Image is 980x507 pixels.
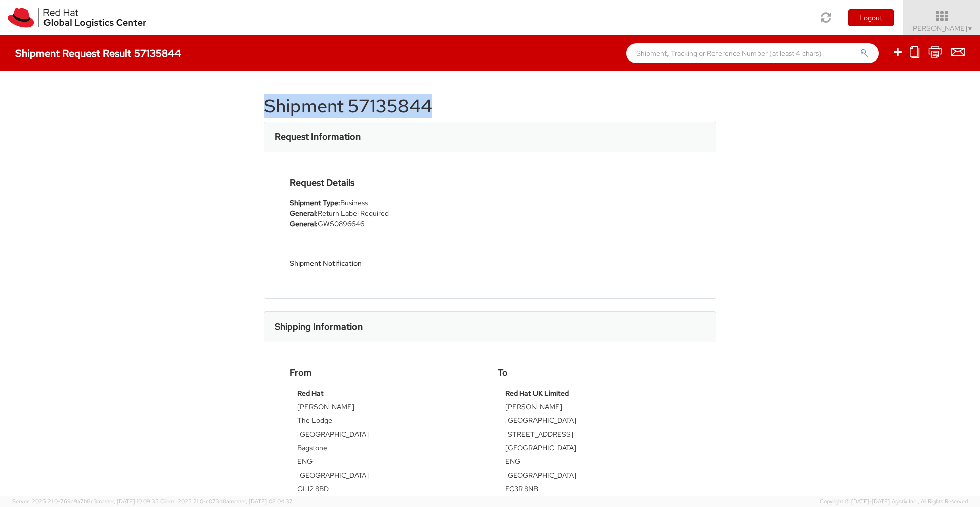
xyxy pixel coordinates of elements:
[297,470,475,484] td: [GEOGRAPHIC_DATA]
[297,456,475,470] td: ENG
[505,388,569,398] strong: Red Hat UK Limited
[297,484,475,497] td: GL12 8BD
[505,470,683,484] td: [GEOGRAPHIC_DATA]
[160,498,293,505] span: Client: 2025.21.0-c073d8a
[297,429,475,443] td: [GEOGRAPHIC_DATA]
[505,443,683,456] td: [GEOGRAPHIC_DATA]
[848,9,894,26] button: Logout
[505,415,683,429] td: [GEOGRAPHIC_DATA]
[264,96,716,116] h1: Shipment 57135844
[15,48,181,59] h4: Shipment Request Result 57135844
[8,8,146,28] img: rh-logistics-00dfa346123c4ec078e1.svg
[275,132,361,142] h3: Request Information
[290,198,482,208] li: Business
[505,402,683,415] td: [PERSON_NAME]
[297,443,475,456] td: Bagstone
[290,178,482,188] h4: Request Details
[229,498,293,505] span: master, [DATE] 08:04:37
[626,43,879,63] input: Shipment, Tracking or Reference Number (at least 4 chars)
[967,25,973,33] span: ▼
[505,484,683,497] td: EC3R 8NB
[290,219,318,228] strong: General:
[505,456,683,470] td: ENG
[290,198,340,207] strong: Shipment Type:
[290,208,482,219] li: Return Label Required
[498,368,690,378] h4: To
[910,24,973,33] span: [PERSON_NAME]
[290,368,482,378] h4: From
[297,415,475,429] td: The Lodge
[290,260,482,267] h5: Shipment Notification
[297,402,475,415] td: [PERSON_NAME]
[505,429,683,443] td: [STREET_ADDRESS]
[275,322,363,332] h3: Shipping Information
[290,219,482,229] li: GWS0896646
[290,209,318,218] strong: General:
[12,498,159,505] span: Server: 2025.21.0-769a9a7b8c3
[820,498,968,506] span: Copyright © [DATE]-[DATE] Agistix Inc., All Rights Reserved
[97,498,159,505] span: master, [DATE] 10:09:35
[297,388,324,398] strong: Red Hat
